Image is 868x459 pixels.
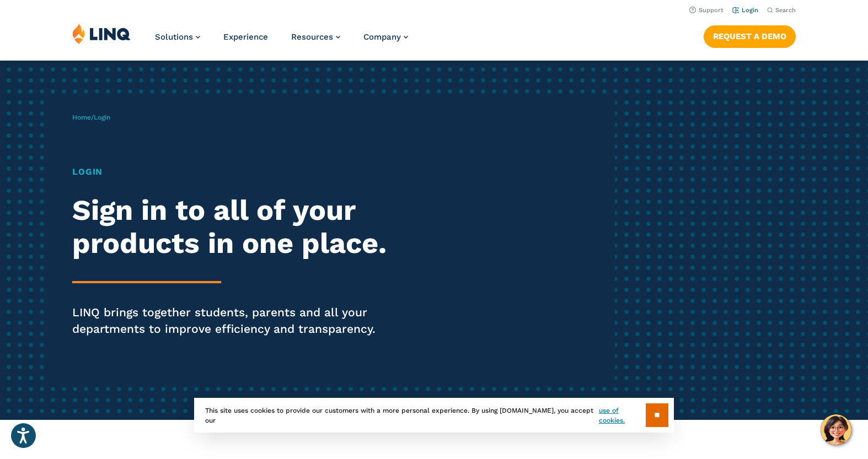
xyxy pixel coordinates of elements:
div: This site uses cookies to provide our customers with a more personal experience. By using [DOMAIN... [194,398,674,433]
span: Login [94,114,110,121]
a: Support [689,7,724,14]
a: Request a Demo [704,25,796,47]
button: Hello, have a question? Let’s chat. [821,414,851,445]
span: / [72,114,110,121]
h2: Sign in to all of your products in one place. [72,194,406,260]
button: Open Search Bar [767,6,796,14]
span: Search [775,7,796,14]
span: Solutions [155,32,193,42]
a: use of cookies. [599,406,646,425]
a: Solutions [155,32,200,42]
a: Login [732,7,758,14]
nav: Primary Navigation [155,23,408,60]
a: Home [72,114,91,121]
span: Company [363,32,401,42]
a: Resources [291,32,340,42]
a: Experience [223,32,268,42]
img: LINQ | K‑12 Software [72,23,131,44]
h1: Login [72,165,406,179]
span: Resources [291,32,333,42]
p: LINQ brings together students, parents and all your departments to improve efficiency and transpa... [72,304,406,337]
nav: Button Navigation [704,23,796,47]
a: Company [363,32,408,42]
